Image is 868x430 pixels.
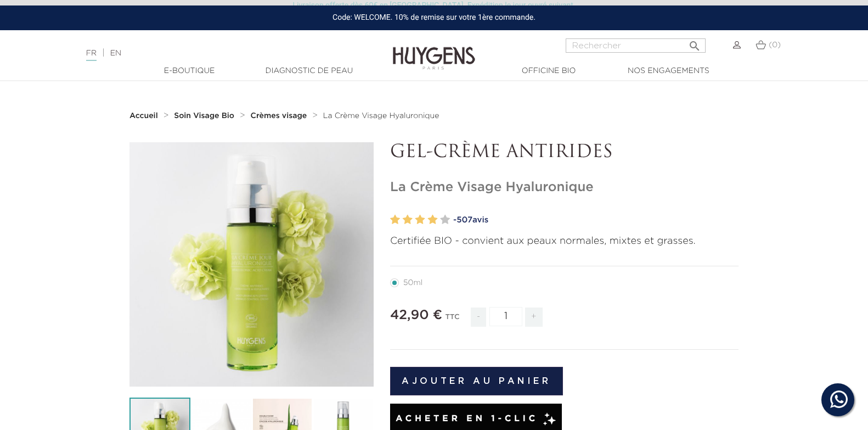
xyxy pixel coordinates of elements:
[685,35,704,50] button: 
[566,38,706,53] input: Rechercher
[174,112,234,120] strong: Soin Visage Bio
[390,309,442,322] span: 42,90 €
[471,308,486,327] span: -
[254,65,364,77] a: Diagnostic de peau
[323,111,439,120] a: La Crème Visage Hyaluronique
[129,112,158,120] strong: Accueil
[446,305,460,335] div: TTC
[688,36,701,49] i: 
[110,49,121,57] a: EN
[525,308,543,327] span: +
[390,278,436,287] label: 50ml
[393,29,475,71] img: Huygens
[494,65,604,77] a: Officine Bio
[129,111,160,120] a: Accueil
[613,65,723,77] a: Nos engagements
[403,212,413,228] label: 2
[251,112,307,120] strong: Crèmes visage
[134,65,244,77] a: E-Boutique
[251,111,309,120] a: Crèmes visage
[489,307,522,326] input: Quantité
[323,112,439,120] span: La Crème Visage Hyaluronique
[86,49,97,61] a: FR
[390,180,739,196] h1: La Crème Visage Hyaluronique
[81,47,353,60] div: |
[769,41,781,49] span: (0)
[390,234,739,249] p: Certifiée BIO - convient aux peaux normales, mixtes et grasses.
[390,367,563,395] button: Ajouter au panier
[415,212,425,228] label: 3
[390,212,400,228] label: 1
[453,212,739,228] a: -507avis
[390,142,739,163] p: GEL-CRÈME ANTIRIDES
[440,212,450,228] label: 5
[456,216,472,224] span: 507
[427,212,437,228] label: 4
[174,111,237,120] a: Soin Visage Bio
